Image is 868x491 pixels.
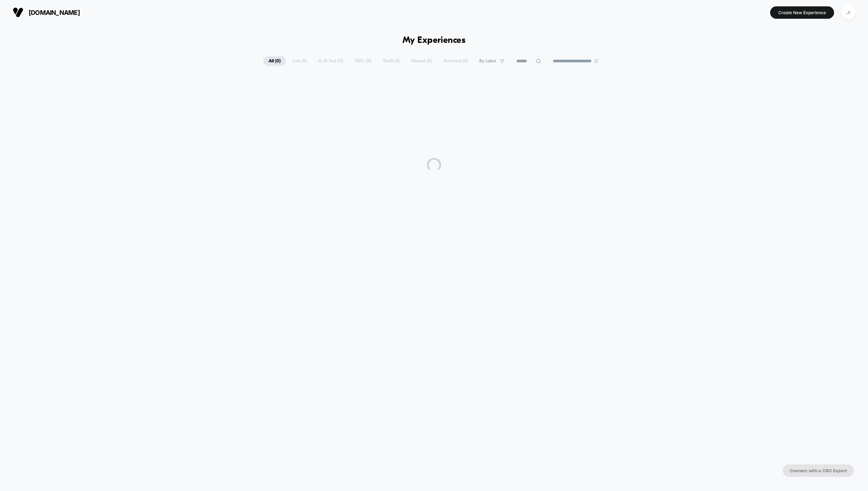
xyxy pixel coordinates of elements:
span: By Label [479,58,496,64]
button: Create New Experience [770,6,834,19]
img: Visually logo [13,7,23,18]
button: Connect with a CRO Expert [783,464,854,477]
span: All ( 0 ) [263,56,286,66]
div: JI [841,6,855,19]
span: [DOMAIN_NAME] [29,9,80,16]
h1: My Experiences [403,35,466,46]
img: end [594,59,598,63]
button: JI [839,5,857,20]
button: [DOMAIN_NAME] [11,7,82,18]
